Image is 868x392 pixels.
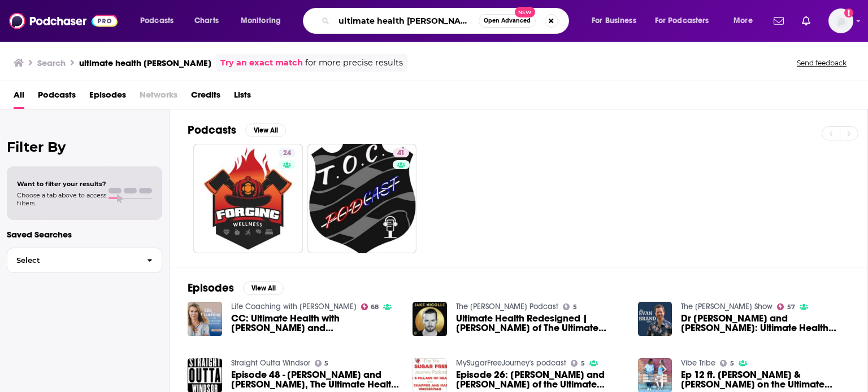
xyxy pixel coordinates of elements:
a: Ep 12 ft. Marni Wasserman & Dr. Jesse Chappus on the Ultimate Health Podcast and Making Positive ... [681,370,849,389]
h2: Filter By [7,139,162,155]
a: 41 [307,144,417,253]
span: Podcasts [140,13,173,29]
span: Ultimate Health Redesigned | [PERSON_NAME] of The Ultimate Health Podcast [456,314,624,333]
a: 5 [720,360,734,367]
a: 5 [563,303,577,310]
a: Episode 48 - Dr. Jesse Chappus and Marni Wasserman, The Ultimate Health Podcast [231,370,400,389]
a: Dr Jesse and Marni: Ultimate Health Podcasters [681,314,849,333]
span: More [734,13,753,29]
button: Show profile menu [828,8,853,33]
span: Open Advanced [484,18,531,24]
a: Podcasts [38,86,76,109]
span: Episode 48 - [PERSON_NAME] and [PERSON_NAME], The Ultimate Health Podcast [231,370,400,389]
span: Dr [PERSON_NAME] and [PERSON_NAME]: Ultimate Health Podcasters [681,314,849,333]
a: Charts [187,12,225,30]
button: Send feedback [793,58,850,68]
img: Dr Jesse and Marni: Ultimate Health Podcasters [638,302,672,336]
input: Search podcasts, credits, & more... [334,12,479,30]
button: Select [7,248,162,273]
button: Open AdvancedNew [479,14,536,28]
span: Ep 12 ft. [PERSON_NAME] & [PERSON_NAME] on the Ultimate Health Podcast and Making Positive Lifest... [681,370,849,389]
span: 68 [371,305,379,310]
a: The Evan Brand Show [681,302,772,311]
a: 68 [361,303,379,310]
a: MySugarFreeJourney's podcast [456,358,566,368]
svg: Add a profile image [844,8,853,17]
a: 41 [393,148,409,157]
a: PodcastsView All [188,123,286,137]
a: Ultimate Health Redesigned | Dr Jesse Chappus of The Ultimate Health Podcast [456,314,624,333]
a: 24 [279,148,296,157]
span: For Podcasters [655,13,709,29]
span: Select [7,257,138,264]
a: The Jake Nicolle Podcast [456,302,558,311]
span: Episode 26: [PERSON_NAME] and [PERSON_NAME] of the Ultimate Health Podcast [456,370,624,389]
h3: ultimate health [PERSON_NAME] [79,58,211,68]
h3: Search [37,58,66,68]
span: Want to filter your results? [17,180,106,188]
a: Lists [234,86,251,109]
h2: Podcasts [188,123,236,137]
img: Podchaser - Follow, Share and Rate Podcasts [9,10,118,32]
span: for more precise results [305,56,403,69]
a: 24 [193,144,303,253]
span: Charts [194,13,219,29]
span: 57 [787,305,795,310]
span: 5 [324,361,328,366]
button: open menu [726,12,767,30]
button: open menu [648,12,726,30]
span: Monitoring [241,13,281,29]
span: 5 [581,361,585,366]
img: CC: Ultimate Health with Dr. Jesse Chappus and Marni Wasserman [188,302,222,336]
img: Ultimate Health Redesigned | Dr Jesse Chappus of The Ultimate Health Podcast [413,302,447,336]
a: EpisodesView All [188,281,284,295]
img: User Profile [828,8,853,33]
a: Show notifications dropdown [797,11,815,30]
button: open menu [584,12,650,30]
a: Show notifications dropdown [769,11,788,30]
span: 41 [397,148,405,159]
span: 5 [730,361,734,366]
span: Choose a tab above to access filters. [17,191,106,207]
a: Vibe Tribe [681,358,715,368]
a: 57 [777,303,795,310]
a: Try an exact match [220,56,303,69]
a: Episode 26: Dr Jesse Chappus and Marni Wasserman of the Ultimate Health Podcast [456,370,624,389]
h2: Episodes [188,281,234,295]
p: Saved Searches [7,229,162,240]
span: Networks [140,86,177,109]
span: CC: Ultimate Health with [PERSON_NAME] and [PERSON_NAME] [231,314,400,333]
a: CC: Ultimate Health with Dr. Jesse Chappus and Marni Wasserman [231,314,400,333]
button: open menu [233,12,296,30]
button: View All [243,281,284,295]
span: For Business [592,13,636,29]
span: 5 [573,305,577,310]
a: 5 [571,360,585,367]
a: Life Coaching with Christine Hassler [231,302,357,311]
a: All [14,86,24,109]
a: 5 [315,360,329,367]
span: 24 [283,148,291,159]
div: Search podcasts, credits, & more... [314,8,580,34]
a: Credits [191,86,220,109]
span: Logged in as SimonElement [828,8,853,33]
button: open menu [132,12,188,30]
a: Straight Outta Windsor [231,358,310,368]
span: New [515,7,535,17]
a: Episodes [89,86,126,109]
button: View All [245,124,286,137]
